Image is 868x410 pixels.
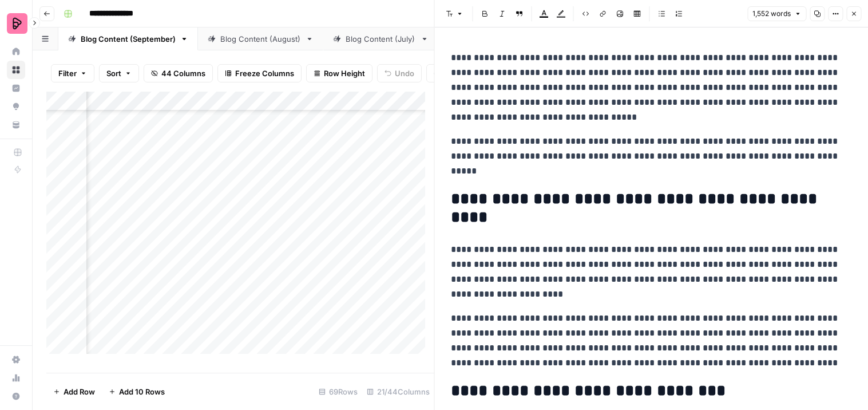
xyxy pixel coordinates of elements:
a: Settings [7,350,25,369]
span: 1,552 words [752,9,791,19]
div: Blog Content (August) [220,33,301,45]
a: Blog Content (August) [198,27,323,50]
button: 1,552 words [747,6,806,21]
a: Usage [7,369,25,387]
button: Workspace: Preply [7,9,25,38]
a: Home [7,42,25,61]
span: 44 Columns [161,68,205,79]
div: Blog Content (September) [81,33,176,45]
button: Row Height [306,64,372,82]
button: Help + Support [7,387,25,405]
span: Undo [395,68,414,79]
a: Your Data [7,116,25,134]
a: Insights [7,79,25,97]
div: 69 Rows [314,383,362,401]
button: Freeze Columns [217,64,302,82]
span: Freeze Columns [235,68,294,79]
button: Undo [377,64,422,82]
span: Add Row [64,386,95,397]
span: Add 10 Rows [119,386,165,397]
div: 21/44 Columns [362,383,434,401]
a: Browse [7,61,25,79]
img: Preply Logo [7,13,27,34]
button: Filter [51,64,94,82]
div: Blog Content (July) [346,33,416,45]
button: 44 Columns [144,64,213,82]
button: Sort [99,64,139,82]
button: Add Row [46,383,102,401]
button: Add 10 Rows [102,383,172,401]
span: Sort [106,68,121,79]
a: Blog Content (July) [323,27,438,50]
span: Row Height [324,68,365,79]
a: Opportunities [7,97,25,116]
span: Filter [58,68,77,79]
a: Blog Content (September) [58,27,198,50]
